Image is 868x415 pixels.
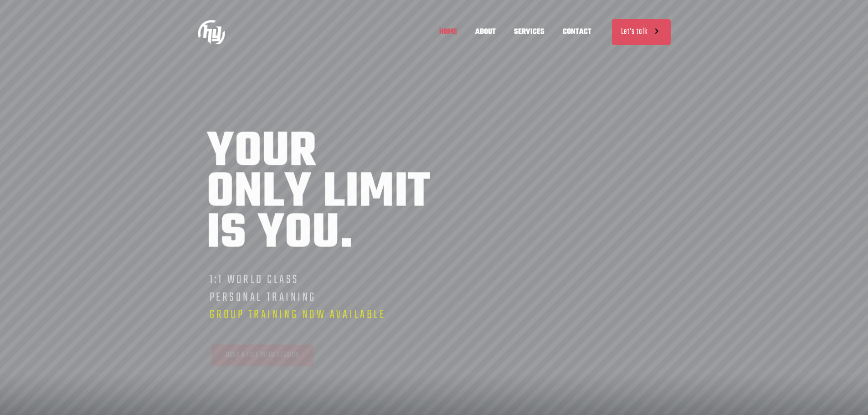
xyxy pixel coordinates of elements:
[209,305,385,324] span: GROUP TRAINING NOW AVAILABLE
[209,271,385,324] rs-layer: 1:1 WORLD CLASS PERSONAL TRAINING
[211,344,313,366] a: BOOK A FREE INTRO SESSION
[198,18,225,46] img: Home
[612,19,671,45] a: Let's talk
[466,18,505,46] span: ABOUT
[554,18,601,46] span: CONTACT
[505,18,554,46] span: SERVICES
[430,18,466,46] span: HOME
[206,132,431,255] rs-layer: YOUR ONLY LIMIT IS YOU.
